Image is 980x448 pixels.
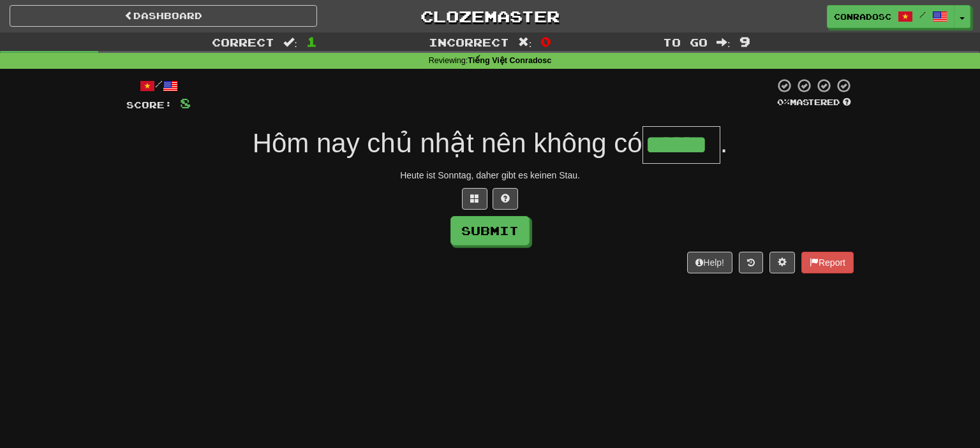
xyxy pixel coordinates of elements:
[827,5,954,28] a: conradosc /
[283,37,297,48] span: :
[126,78,191,94] div: /
[336,5,644,27] a: Clozemaster
[777,97,790,107] span: 0 %
[919,10,926,19] span: /
[493,188,518,210] button: Single letter hint - you only get 1 per sentence and score half the points! alt+h
[518,37,532,48] span: :
[462,188,487,210] button: Switch sentence to multiple choice alt+p
[834,11,891,22] span: conradosc
[540,34,551,49] span: 0
[429,36,509,48] span: Incorrect
[126,99,172,110] span: Score:
[253,128,642,158] span: Hôm nay chủ nhật nên không có
[687,252,732,273] button: Help!
[775,97,854,108] div: Mastered
[180,95,191,111] span: 8
[663,36,708,48] span: To go
[720,128,728,158] span: .
[450,216,530,245] button: Submit
[801,252,854,273] button: Report
[716,37,731,48] span: :
[126,169,854,182] div: Heute ist Sonntag, daher gibt es keinen Stau.
[739,34,750,49] span: 9
[212,36,274,48] span: Correct
[10,5,317,27] a: Dashboard
[739,252,763,273] button: Round history (alt+y)
[468,56,551,65] strong: Tiếng Việt Conradosc
[306,34,317,49] span: 1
